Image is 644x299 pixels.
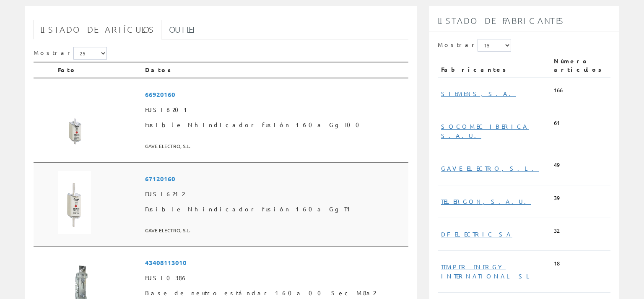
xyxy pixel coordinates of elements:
[438,16,564,26] span: Listado de fabricantes
[162,20,204,39] a: Outlet
[554,227,560,235] span: 32
[441,198,531,205] a: TELERGON, S.A.U.
[554,260,560,268] span: 18
[145,171,405,187] span: 67120160
[145,224,405,237] span: GAVE ELECTRO, S.L.
[145,187,405,202] span: FUSI6212
[438,54,551,77] th: Fabricantes
[145,117,405,133] span: Fusible Nh indicador fusión 160a Gg T00
[34,20,161,39] a: Listado de artículos
[55,62,142,78] th: Foto
[438,39,511,52] label: Mostrar
[34,47,107,60] label: Mostrar
[441,90,516,97] a: SIEMENS, S.A.
[145,139,405,153] span: GAVE ELECTRO, S.L.
[554,86,563,94] span: 166
[478,39,511,52] select: Mostrar
[145,255,405,270] span: 43408113010
[145,202,405,217] span: Fusible Nh indicador fusión 160a Gg T1
[145,270,405,286] span: FUSI0386
[554,119,560,127] span: 61
[142,62,408,78] th: Datos
[554,194,560,202] span: 39
[441,230,512,238] a: DF ELECTRIC SA
[145,102,405,117] span: FUSI6201
[58,87,91,150] img: Foto artículo Fusible Nh indicador fusión 160a Gg T00 (78.5x150)
[73,47,107,60] select: Mostrar
[58,171,91,234] img: Foto artículo Fusible Nh indicador fusión 160a Gg T1 (78.5x150)
[441,164,539,172] a: GAVE ELECTRO, S.L.
[145,87,405,102] span: 66920160
[551,54,610,77] th: Número artículos
[554,161,560,169] span: 49
[441,263,533,279] a: TEMPER ENERGY INTERNATIONAL SL
[441,122,529,139] a: SOCOMEC IBERICA S.A.U.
